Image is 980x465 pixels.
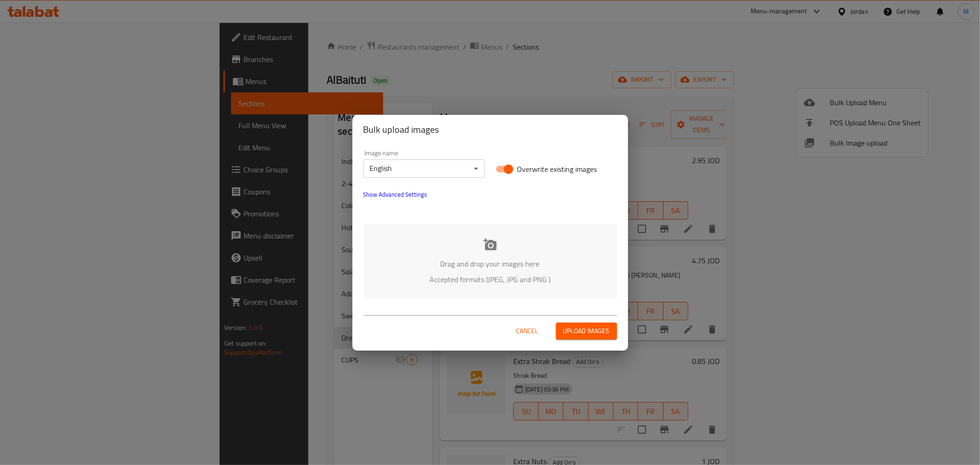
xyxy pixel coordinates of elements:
h2: Bulk upload images [363,122,617,137]
div: English [363,159,485,178]
span: Overwrite existing images [517,164,597,175]
span: Show Advanced Settings [363,189,427,200]
p: Drag and drop your images here [377,258,603,269]
p: Accepted formats (JPEG, JPG and PNG ) [377,274,603,285]
span: Cancel [516,325,538,337]
span: Upload images [563,325,610,337]
button: Upload images [556,323,617,340]
button: show more [358,183,433,205]
button: Cancel [513,323,542,340]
